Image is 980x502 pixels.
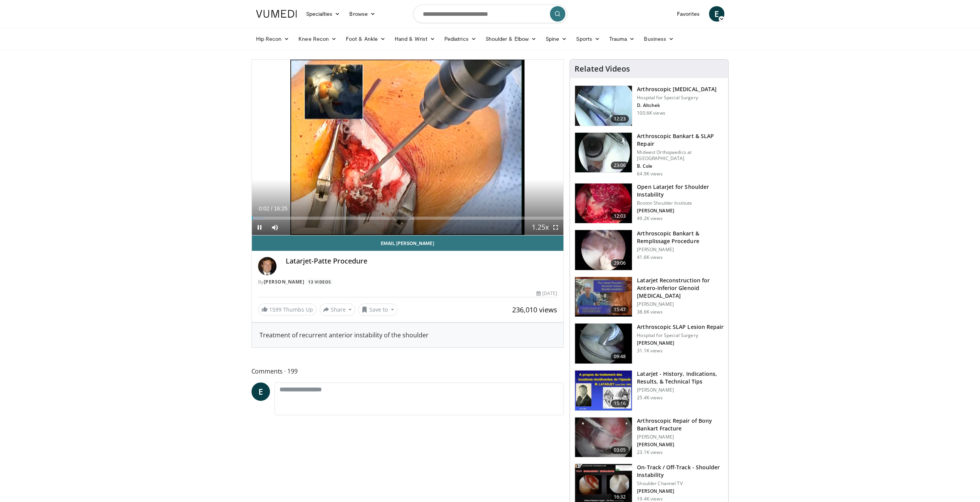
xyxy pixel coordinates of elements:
[512,305,557,314] span: 236,010 views
[413,5,567,23] input: Search topics, interventions
[258,304,317,315] a: 1599 Thumbs Up
[341,31,390,47] a: Foot & Ankle
[637,208,724,214] p: [PERSON_NAME]
[611,259,629,267] span: 29:06
[637,95,717,101] p: Hospital for Special Surgery
[637,200,724,206] p: Boston Shoulder Institute
[611,353,629,360] span: 09:48
[251,366,564,376] span: Comments 199
[605,31,640,47] a: Trauma
[274,205,287,212] span: 16:25
[575,64,630,73] h4: Related Videos
[575,85,724,126] a: 12:23 Arthroscopic [MEDICAL_DATA] Hospital for Special Surgery D. Altchek 100.6K views
[536,290,557,297] div: [DATE]
[637,102,717,108] p: D. Altchek
[575,370,724,411] a: 15:16 Latarjet - History, Indications, Results, & Technical Tips [PERSON_NAME] 25.4K views
[267,220,283,235] button: Mute
[637,301,724,307] p: [PERSON_NAME]
[637,348,662,354] p: 31.1K views
[256,10,297,18] img: VuMedi Logo
[320,304,355,316] button: Share
[637,215,662,222] p: 49.2K views
[637,332,724,339] p: Hospital for Special Surgery
[637,488,724,494] p: [PERSON_NAME]
[575,183,632,223] img: 944938_3.png.150x105_q85_crop-smart_upscale.jpg
[637,85,717,93] h3: Arthroscopic [MEDICAL_DATA]
[358,304,397,316] button: Save to
[575,277,724,317] a: 15:47 Latarjet Reconstruction for Antero-Inferior Glenoid [MEDICAL_DATA] [PERSON_NAME] 38.6K views
[548,220,563,235] button: Fullscreen
[611,400,629,407] span: 15:16
[637,464,724,479] h3: On-Track / Off-Track - Shoulder Instability
[637,449,662,455] p: 23.1K views
[637,387,724,393] p: [PERSON_NAME]
[264,279,305,285] a: [PERSON_NAME]
[611,212,629,220] span: 12:03
[637,480,724,487] p: Shoulder Channel TV
[533,220,548,235] button: Playback Rate
[637,149,724,162] p: Midwest Orthopaedics at [GEOGRAPHIC_DATA]
[302,6,345,22] a: Specialties
[611,115,629,123] span: 12:23
[637,132,724,148] h3: Arthroscopic Bankart & SLAP Repair
[286,257,558,265] h4: Latarjet-Patte Procedure
[260,330,556,340] div: Treatment of recurrent anterior instability of the shoulder
[575,417,632,457] img: 30068_3.png.150x105_q85_crop-smart_upscale.jpg
[637,163,724,169] p: B. Cole
[637,417,724,432] h3: Arthroscopic Repair of Bony Bankart Fracture
[251,382,270,401] a: E
[611,446,629,454] span: 03:05
[258,279,558,285] div: By
[571,31,605,47] a: Sports
[294,31,341,47] a: Knee Recon
[639,31,678,47] a: Business
[575,277,632,317] img: 38708_0000_3.png.150x105_q85_crop-smart_upscale.jpg
[252,217,564,220] div: Progress Bar
[637,183,724,198] h3: Open Latarjet for Shoulder Instability
[637,340,724,346] p: [PERSON_NAME]
[637,254,662,260] p: 41.6K views
[611,306,629,314] span: 15:47
[709,6,724,22] a: E
[575,324,632,364] img: 6871_3.png.150x105_q85_crop-smart_upscale.jpg
[611,493,629,501] span: 16:32
[575,183,724,224] a: 12:03 Open Latarjet for Shoulder Instability Boston Shoulder Institute [PERSON_NAME] 49.2K views
[306,279,334,285] a: 13 Videos
[575,133,632,173] img: cole_0_3.png.150x105_q85_crop-smart_upscale.jpg
[575,417,724,458] a: 03:05 Arthroscopic Repair of Bony Bankart Fracture [PERSON_NAME] [PERSON_NAME] 23.1K views
[252,235,564,251] a: Email [PERSON_NAME]
[637,110,665,116] p: 100.6K views
[637,442,724,448] p: [PERSON_NAME]
[637,434,724,440] p: [PERSON_NAME]
[637,496,662,502] p: 19.4K views
[637,277,724,300] h3: Latarjet Reconstruction for Antero-Inferior Glenoid [MEDICAL_DATA]
[637,171,662,177] p: 64.9K views
[252,60,564,235] video-js: Video Player
[637,395,662,401] p: 25.4K views
[575,230,632,270] img: wolf_3.png.150x105_q85_crop-smart_upscale.jpg
[390,31,440,47] a: Hand & Wrist
[481,31,541,47] a: Shoulder & Elbow
[637,370,724,385] h3: Latarjet - History, Indications, Results, & Technical Tips
[611,162,629,169] span: 23:06
[672,6,704,22] a: Favorites
[269,306,281,313] span: 1599
[575,230,724,270] a: 29:06 Arthroscopic Bankart & Remplissage Procedure [PERSON_NAME] 41.6K views
[541,31,571,47] a: Spine
[637,323,724,331] h3: Arthroscopic SLAP Lesion Repair
[258,257,276,275] img: Avatar
[575,132,724,177] a: 23:06 Arthroscopic Bankart & SLAP Repair Midwest Orthopaedics at [GEOGRAPHIC_DATA] B. Cole 64.9K ...
[251,31,294,47] a: Hip Recon
[575,86,632,126] img: 10039_3.png.150x105_q85_crop-smart_upscale.jpg
[637,230,724,245] h3: Arthroscopic Bankart & Remplissage Procedure
[440,31,481,47] a: Pediatrics
[345,6,380,22] a: Browse
[637,247,724,253] p: [PERSON_NAME]
[252,220,267,235] button: Pause
[637,309,662,315] p: 38.6K views
[575,323,724,364] a: 09:48 Arthroscopic SLAP Lesion Repair Hospital for Special Surgery [PERSON_NAME] 31.1K views
[271,205,273,212] span: /
[259,205,269,212] span: 0:02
